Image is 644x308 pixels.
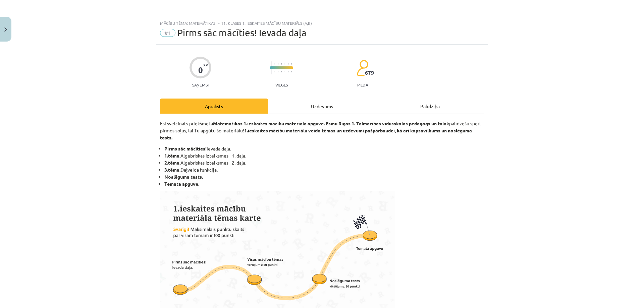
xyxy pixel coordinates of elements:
[288,63,288,65] img: icon-short-line-57e1e144782c952c97e751825c79c345078a6d821885a25fce030b3d8c18986b.svg
[274,71,275,72] img: icon-short-line-57e1e144782c952c97e751825c79c345078a6d821885a25fce030b3d8c18986b.svg
[284,63,285,65] img: icon-short-line-57e1e144782c952c97e751825c79c345078a6d821885a25fce030b3d8c18986b.svg
[160,29,175,37] span: #1
[291,71,292,72] img: icon-short-line-57e1e144782c952c97e751825c79c345078a6d821885a25fce030b3d8c18986b.svg
[4,27,7,32] img: icon-close-lesson-0947bae3869378f0d4975bcd49f059093ad1ed9edebbc8119c70593378902aed.svg
[164,181,199,187] b: Temata apguve.
[271,61,272,74] img: icon-long-line-d9ea69661e0d244f92f715978eff75569469978d946b2353a9bb055b3ed8787d.svg
[160,99,268,114] div: Apraksts
[190,82,211,87] p: Saņemsi
[357,60,368,76] img: students-c634bb4e5e11cddfef0936a35e636f08e4e9abd3cc4e673bd6f9a4125e45ecb1.svg
[164,166,484,173] li: Daļveida funkcija.
[274,63,275,65] img: icon-short-line-57e1e144782c952c97e751825c79c345078a6d821885a25fce030b3d8c18986b.svg
[281,63,282,65] img: icon-short-line-57e1e144782c952c97e751825c79c345078a6d821885a25fce030b3d8c18986b.svg
[376,99,484,114] div: Palīdzība
[357,82,368,87] p: pilda
[203,63,208,67] span: XP
[164,160,180,166] b: 2.tēma.
[281,71,282,72] img: icon-short-line-57e1e144782c952c97e751825c79c345078a6d821885a25fce030b3d8c18986b.svg
[164,145,484,152] li: Ievada daļa.
[164,167,180,173] b: 3.tēma.
[268,99,376,114] div: Uzdevums
[164,152,180,159] b: 1.tēma.
[278,71,278,72] img: icon-short-line-57e1e144782c952c97e751825c79c345078a6d821885a25fce030b3d8c18986b.svg
[284,71,285,72] img: icon-short-line-57e1e144782c952c97e751825c79c345078a6d821885a25fce030b3d8c18986b.svg
[288,71,288,72] img: icon-short-line-57e1e144782c952c97e751825c79c345078a6d821885a25fce030b3d8c18986b.svg
[164,152,484,159] li: Algebriskas izteiksmes - 1. daļa.
[160,21,484,25] div: Mācību tēma: Matemātikas i - 11. klases 1. ieskaites mācību materiāls (a,b)
[160,120,484,141] p: Esi sveicināts priekšmeta palīdzēšu spert pirmos soļus, lai Tu apgūtu šo materiālu!
[198,65,203,75] div: 0
[164,159,484,166] li: Algebriskas izteiksmes - 2. daļa.
[275,82,288,87] p: Viegls
[291,63,292,65] img: icon-short-line-57e1e144782c952c97e751825c79c345078a6d821885a25fce030b3d8c18986b.svg
[164,174,203,180] b: Noslēguma tests.
[164,145,207,151] b: Pirms sāc mācīties!
[213,120,449,126] strong: Matemātikas 1.ieskaites mācību materiāla apguvē. Esmu Rīgas 1. Tālmācības vidusskolas pedagogs un...
[278,63,278,65] img: icon-short-line-57e1e144782c952c97e751825c79c345078a6d821885a25fce030b3d8c18986b.svg
[365,70,374,76] span: 679
[160,127,472,140] strong: 1.ieskaites mācību materiālu veido tēmas un uzdevumi pašpārbaudei, kā arī kopsavilkums un noslēgu...
[177,27,307,38] span: Pirms sāc mācīties! Ievada daļa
